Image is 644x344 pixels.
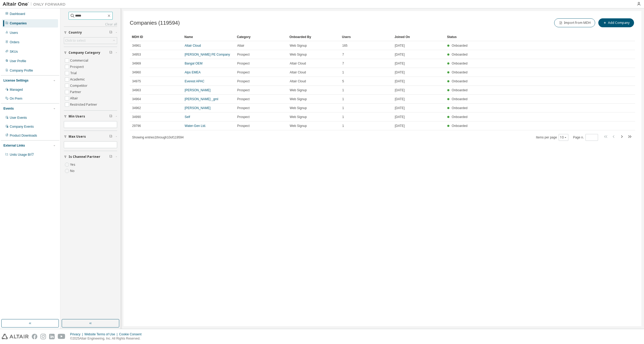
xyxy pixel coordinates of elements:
a: [PERSON_NAME] PE Company [185,53,230,56]
span: 34961 [132,44,141,48]
span: Altair Cloud [290,70,306,74]
span: [DATE] [395,88,405,92]
span: Prospect [237,88,250,92]
span: Onboarded [452,124,468,128]
button: Company Category [64,47,117,58]
span: Prospect [237,97,250,101]
button: Add Company [598,18,634,27]
span: 1 [342,106,344,110]
a: Alps EMEA [185,71,201,74]
a: Water-Gen Ltd. [185,124,206,128]
div: Cookie Consent [119,332,144,336]
img: youtube.svg [58,334,65,339]
span: [DATE] [395,115,405,119]
span: 34969 [132,61,141,66]
div: MDH ID [132,33,180,41]
img: facebook.svg [32,334,37,339]
span: Min Users [69,114,85,119]
a: Clear all [64,22,117,26]
span: Clear filter [109,51,112,55]
button: Min Users [64,111,117,122]
button: 10 [560,135,567,139]
span: Altair Cloud [290,79,306,83]
img: Altair One [3,2,68,7]
span: [DATE] [395,106,405,110]
span: Company Category [69,51,100,55]
span: 34975 [132,79,141,83]
span: Web Signup [290,52,307,57]
img: linkedin.svg [49,334,55,339]
span: 34964 [132,97,141,101]
span: 1 [342,88,344,92]
span: [DATE] [395,97,405,101]
button: Max Users [64,131,117,142]
span: Onboarded [452,97,468,101]
div: Website Terms of Use [84,332,119,336]
div: On Prem [10,96,22,101]
span: Prospect [237,70,250,74]
span: Onboarded [452,44,468,47]
span: Web Signup [290,88,307,92]
a: Altair Cloud [185,44,201,47]
img: altair_logo.svg [2,334,29,339]
label: No [70,168,76,174]
div: User Events [10,116,27,120]
a: [PERSON_NAME] [185,88,211,92]
span: Companies (119594) [130,20,180,26]
p: © 2025 Altair Engineering, Inc. All Rights Reserved. [70,336,145,341]
label: Commercial [70,57,89,64]
button: Import from MDH [554,18,595,27]
span: [DATE] [395,52,405,57]
span: 34963 [132,88,141,92]
span: Prospect [237,79,250,83]
span: Onboarded [452,53,468,56]
span: Web Signup [290,124,307,128]
span: Clear filter [109,30,112,35]
span: 1 [342,97,344,101]
span: Web Signup [290,97,307,101]
span: Units Usage BI [10,153,34,157]
span: Onboarded [452,71,468,74]
span: Clear filter [109,155,112,159]
span: Onboarded [452,79,468,83]
span: [DATE] [395,44,405,48]
div: Company Events [10,125,34,129]
label: Trial [70,70,78,76]
span: Max Users [69,135,86,139]
span: Prospect [237,61,250,66]
div: Dashboard [10,12,25,16]
span: 5 [342,79,344,83]
span: 34960 [132,70,141,74]
span: 29796 [132,124,141,128]
span: Prospect [237,106,250,110]
span: Prospect [237,52,250,57]
div: Onboarded By [289,33,338,41]
a: [PERSON_NAME] [185,106,211,110]
div: Companies [10,21,27,25]
label: Prospect [70,64,85,70]
span: Onboarded [452,88,468,92]
label: Partner [70,89,82,95]
span: 7 [342,61,344,66]
a: Self [185,115,190,119]
span: [DATE] [395,79,405,83]
span: Web Signup [290,106,307,110]
span: 34953 [132,52,141,57]
span: [DATE] [395,70,405,74]
div: Joined On [394,33,443,41]
label: Yes [70,162,76,168]
span: Items per page [536,134,568,141]
a: Bangal OEM [185,62,202,65]
div: Name [184,33,233,41]
span: [DATE] [395,61,405,66]
span: Clear filter [109,135,112,139]
span: 7 [342,52,344,57]
div: License Settings [3,78,28,83]
div: Click to select [65,39,86,43]
div: Company Profile [10,68,33,73]
span: 1 [342,70,344,74]
span: Web Signup [290,115,307,119]
span: Is Channel Partner [69,155,100,159]
span: Altair [237,44,244,48]
span: 1 [342,115,344,119]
